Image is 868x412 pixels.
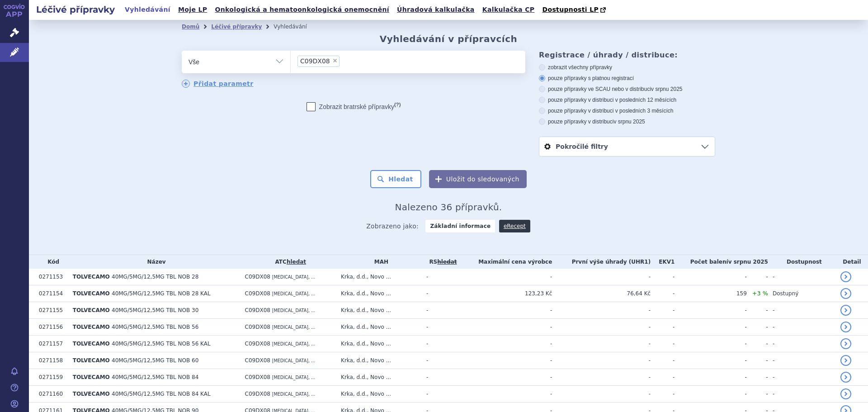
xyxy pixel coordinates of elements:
a: hledat [287,259,306,265]
td: - [552,269,651,285]
span: TOLVECAMO [73,374,110,380]
span: TOLVECAMO [73,290,110,297]
td: - [675,352,746,369]
td: - [552,302,651,319]
td: - [422,386,460,403]
td: - [768,269,836,285]
th: Maximální cena výrobce [460,255,552,269]
h3: Registrace / úhrady / distribuce: [539,51,715,59]
td: - [768,369,836,386]
td: 159 [675,285,746,302]
th: EKV1 [651,255,675,269]
td: - [460,352,552,369]
span: C09DX08 [245,391,270,397]
td: - [747,352,768,369]
abbr: (?) [394,102,401,108]
td: - [651,336,675,352]
td: - [651,302,675,319]
td: Krka, d.d., Novo ... [336,319,422,336]
td: - [422,319,460,336]
button: Uložit do sledovaných [429,170,527,188]
span: [MEDICAL_DATA], ... [272,358,315,363]
span: C09DX08 [245,357,270,364]
a: detail [840,305,851,316]
span: TOLVECAMO [73,274,110,280]
span: C09DX08 [245,307,270,313]
span: TOLVECAMO [73,307,110,313]
label: pouze přípravky s platnou registrací [539,75,715,82]
span: 40MG/5MG/12,5MG TBL NOB 84 KAL [112,391,211,397]
span: TOLVECAMO [73,357,110,364]
input: C09DX08 [342,55,347,66]
span: Zobrazeno jako: [366,220,419,232]
td: - [552,352,651,369]
th: MAH [336,255,422,269]
label: pouze přípravky v distribuci v posledních 12 měsících [539,96,715,104]
a: Domů [182,24,199,30]
span: 40MG/5MG/12,5MG TBL NOB 56 KAL [112,341,211,347]
td: - [675,386,746,403]
th: Název [68,255,241,269]
span: [MEDICAL_DATA], ... [272,291,315,296]
td: - [747,302,768,319]
span: C09DX08 [245,324,270,330]
td: Krka, d.d., Novo ... [336,285,422,302]
td: - [422,302,460,319]
span: [MEDICAL_DATA], ... [272,325,315,330]
td: - [460,369,552,386]
a: detail [840,355,851,366]
label: pouze přípravky v distribuci [539,118,715,125]
td: 0271154 [34,285,68,302]
td: - [460,302,552,319]
span: [MEDICAL_DATA], ... [272,392,315,397]
th: První výše úhrady (UHR1) [552,255,651,269]
span: TOLVECAMO [73,391,110,397]
td: 0271156 [34,319,68,336]
td: - [768,386,836,403]
a: detail [840,338,851,349]
td: - [422,285,460,302]
span: C09DX08 [245,274,270,280]
td: Krka, d.d., Novo ... [336,386,422,403]
span: × [332,58,338,63]
td: - [422,336,460,352]
td: - [552,336,651,352]
h2: Léčivé přípravky [29,3,122,16]
th: Počet balení [675,255,768,269]
a: Léčivé přípravky [211,24,262,30]
span: [MEDICAL_DATA], ... [272,308,315,313]
span: [MEDICAL_DATA], ... [272,375,315,380]
td: - [747,319,768,336]
td: - [651,285,675,302]
td: 0271157 [34,336,68,352]
span: C09DX08 [245,341,270,347]
td: - [651,369,675,386]
td: Krka, d.d., Novo ... [336,352,422,369]
span: v srpnu 2025 [613,118,645,125]
td: Dostupný [768,285,836,302]
label: Zobrazit bratrské přípravky [307,102,401,111]
a: eRecept [499,220,530,232]
td: - [460,269,552,285]
span: C09DX08 [245,374,270,380]
td: - [768,319,836,336]
td: - [552,386,651,403]
del: hledat [437,259,457,265]
a: detail [840,322,851,332]
td: - [747,336,768,352]
td: Krka, d.d., Novo ... [336,369,422,386]
td: - [651,319,675,336]
td: - [422,352,460,369]
li: Vyhledávání [274,20,319,33]
a: Přidat parametr [182,80,254,88]
label: pouze přípravky ve SCAU nebo v distribuci [539,85,715,93]
td: 123,23 Kč [460,285,552,302]
td: - [675,319,746,336]
td: - [460,386,552,403]
a: detail [840,271,851,282]
td: - [651,386,675,403]
th: Detail [836,255,868,269]
td: 0271153 [34,269,68,285]
td: - [422,369,460,386]
span: 40MG/5MG/12,5MG TBL NOB 28 [112,274,198,280]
